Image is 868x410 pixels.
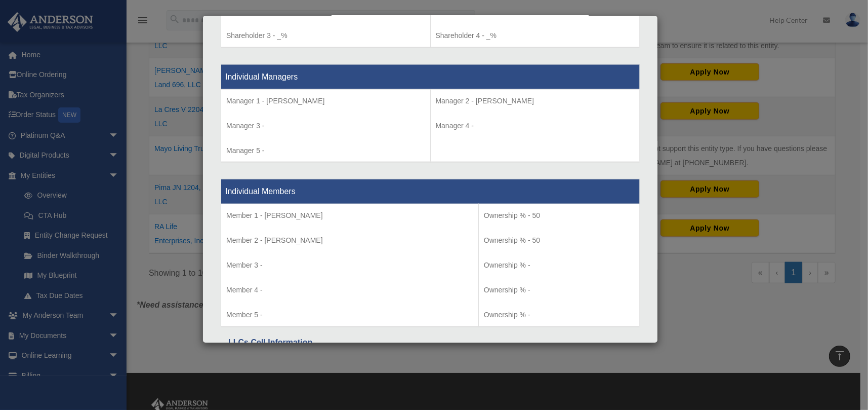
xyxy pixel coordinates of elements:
[484,259,634,272] p: Ownership % -
[226,309,473,321] p: Member 5 -
[226,209,473,222] p: Member 1 - [PERSON_NAME]
[436,120,635,132] p: Manager 4 -
[484,284,634,296] p: Ownership % -
[226,284,473,296] p: Member 4 -
[226,29,425,42] p: Shareholder 3 - _%
[221,64,640,89] th: Individual Managers
[226,144,425,157] p: Manager 5 -
[226,95,425,107] p: Manager 1 - [PERSON_NAME]
[221,179,640,204] th: Individual Members
[484,234,634,247] p: Ownership % - 50
[436,29,635,42] p: Shareholder 4 - _%
[226,120,425,132] p: Manager 3 -
[228,336,632,350] div: LLCs Cell Information
[226,259,473,272] p: Member 3 -
[436,95,635,107] p: Manager 2 - [PERSON_NAME]
[226,234,473,247] p: Member 2 - [PERSON_NAME]
[484,209,634,222] p: Ownership % - 50
[484,309,634,321] p: Ownership % -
